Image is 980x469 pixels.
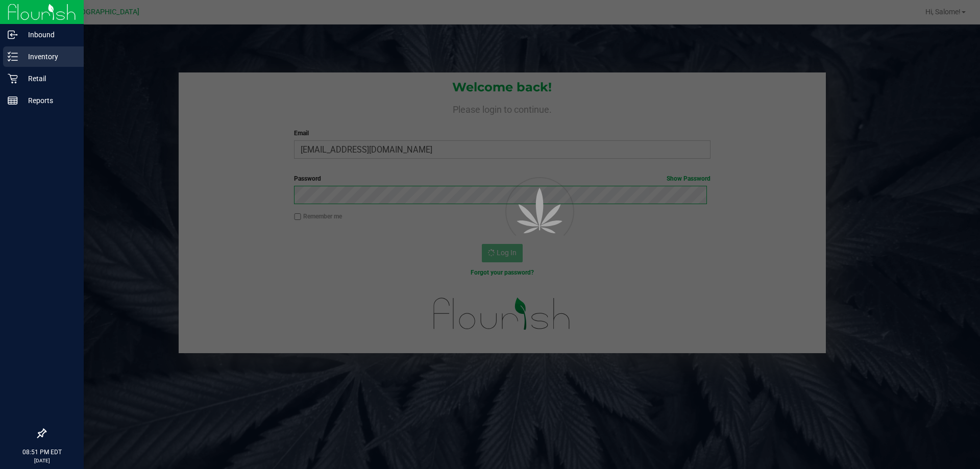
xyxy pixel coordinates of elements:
[8,52,18,62] inline-svg: Inventory
[18,51,79,63] p: Inventory
[5,448,79,457] p: 08:51 PM EDT
[8,73,18,84] inline-svg: Retail
[8,30,18,40] inline-svg: Inbound
[18,94,79,107] p: Reports
[18,72,79,85] p: Retail
[8,95,18,106] inline-svg: Reports
[18,29,79,41] p: Inbound
[5,457,79,464] p: [DATE]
